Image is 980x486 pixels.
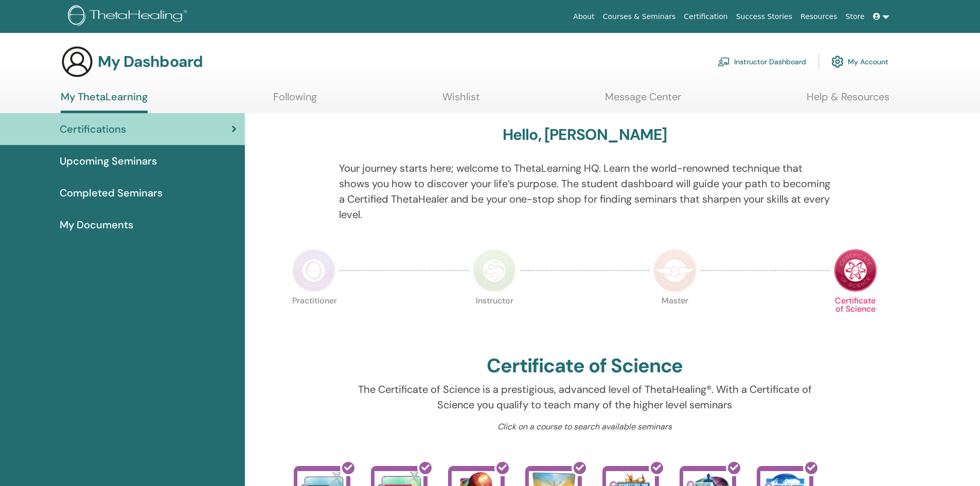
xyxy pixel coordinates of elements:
span: Upcoming Seminars [60,153,157,169]
a: Success Stories [732,7,796,26]
img: logo.png [68,5,191,28]
img: Master [653,249,697,292]
img: cog.svg [831,53,844,70]
a: About [569,7,598,26]
a: My Account [831,50,888,73]
span: Completed Seminars [60,185,163,201]
a: Instructor Dashboard [718,50,806,73]
a: Certification [680,7,732,26]
a: Store [842,7,869,26]
h3: Hello, [PERSON_NAME] [503,125,667,144]
a: Following [273,91,317,111]
a: Message Center [605,91,681,111]
img: Certificate of Science [834,249,877,292]
img: generic-user-icon.jpg [61,45,94,78]
p: Master [653,297,697,340]
p: Certificate of Science [834,297,877,340]
img: chalkboard-teacher.svg [718,57,730,66]
span: My Documents [60,217,133,232]
a: Courses & Seminars [599,7,680,26]
span: Certifications [60,121,126,137]
a: Help & Resources [807,91,889,111]
p: The Certificate of Science is a prestigious, advanced level of ThetaHealing®. With a Certificate ... [339,382,830,412]
p: Instructor [473,297,516,340]
h2: Certificate of Science [487,354,683,378]
p: Click on a course to search available seminars [339,421,830,433]
a: Wishlist [442,91,480,111]
p: Practitioner [292,297,335,340]
a: My ThetaLearning [61,91,148,113]
p: Your journey starts here; welcome to ThetaLearning HQ. Learn the world-renowned technique that sh... [339,160,830,222]
a: Resources [796,7,842,26]
img: Instructor [473,249,516,292]
h3: My Dashboard [98,52,203,71]
img: Practitioner [292,249,335,292]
